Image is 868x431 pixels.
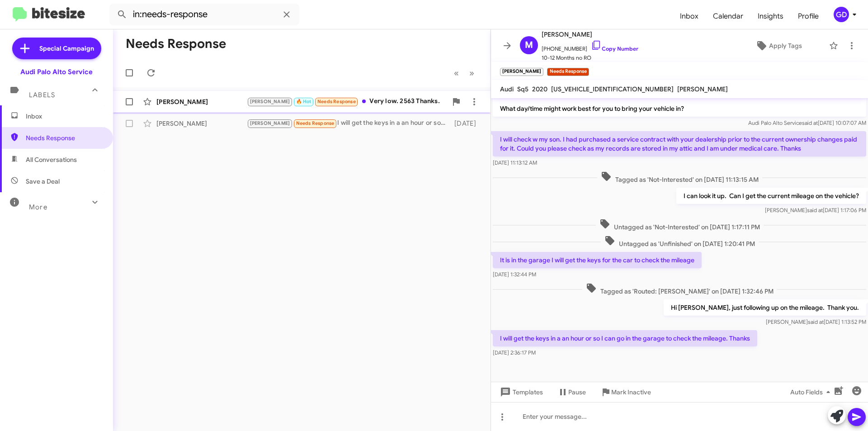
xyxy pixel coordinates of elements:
span: Needs Response [317,99,356,104]
button: Auto Fields [783,384,841,400]
span: Tagged as 'Routed: [PERSON_NAME]' on [DATE] 1:32:46 PM [582,283,777,296]
p: I will check w my son. I had purchased a service contract with your dealership prior to the curre... [493,131,866,156]
span: [PERSON_NAME] [250,120,290,126]
span: [DATE] 2:36:17 PM [493,349,536,356]
a: Profile [791,3,826,29]
p: Hi [PERSON_NAME], just following up on the mileage. Thank you. [664,299,866,316]
span: said at [808,318,824,325]
button: Templates [491,384,550,400]
span: [US_VEHICLE_IDENTIFICATION_NUMBER] [551,85,674,93]
a: Calendar [706,3,750,29]
span: Pause [568,384,586,400]
span: Inbox [26,112,103,121]
span: 🔥 Hot [296,99,311,104]
p: It is in the garage I will get the keys for the car to check the mileage [493,252,702,268]
a: Copy Number [591,45,638,52]
button: Previous [448,64,464,82]
span: Templates [498,384,543,400]
span: Audi [500,85,514,93]
h1: Needs Response [126,37,226,51]
span: [PERSON_NAME] [677,85,728,93]
span: [PERSON_NAME] [DATE] 1:17:06 PM [765,207,866,213]
button: Apply Tags [732,38,825,54]
span: Save a Deal [26,177,60,186]
div: Audi Palo Alto Service [20,67,93,76]
span: Labels [29,91,55,99]
span: Mark Inactive [611,384,651,400]
button: GD [826,7,858,22]
span: Apply Tags [769,38,802,54]
small: [PERSON_NAME] [500,68,543,76]
button: Pause [550,384,593,400]
div: GD [834,7,849,22]
p: I can look it up. Can I get the current mileage on the vehicle? [676,188,866,204]
span: Tagged as 'Not-Interested' on [DATE] 11:13:15 AM [597,171,762,184]
span: » [469,67,474,79]
span: All Conversations [26,155,77,164]
span: Sq5 [517,85,528,93]
button: Mark Inactive [593,384,658,400]
span: 2020 [532,85,547,93]
span: [PHONE_NUMBER] [542,40,638,53]
div: Very low. 2563 Thanks. [247,96,447,107]
a: Inbox [673,3,706,29]
span: Auto Fields [790,384,834,400]
div: I will get the keys in a an hour or so I can go in the garage to check the mileage. Thanks [247,118,450,128]
span: « [454,67,459,79]
span: Special Campaign [39,44,94,53]
span: 10-12 Months no RO [542,53,638,62]
span: Needs Response [26,133,103,142]
span: [DATE] 11:13:12 AM [493,159,537,166]
span: Untagged as 'Not-Interested' on [DATE] 1:17:11 PM [596,218,764,232]
span: [DATE] 1:32:44 PM [493,271,536,278]
span: Needs Response [296,120,335,126]
span: M [525,38,533,52]
div: [DATE] [450,119,483,128]
span: More [29,203,47,211]
nav: Page navigation example [449,64,480,82]
span: said at [802,119,818,126]
span: [PERSON_NAME] [DATE] 1:13:52 PM [766,318,866,325]
input: Search [109,4,299,25]
small: Needs Response [547,68,589,76]
span: Audi Palo Alto Service [DATE] 10:07:07 AM [748,119,866,126]
span: [PERSON_NAME] [542,29,638,40]
div: [PERSON_NAME] [156,119,247,128]
a: Insights [750,3,791,29]
p: I will get the keys in a an hour or so I can go in the garage to check the mileage. Thanks [493,330,757,346]
button: Next [464,64,480,82]
a: Special Campaign [12,38,101,59]
span: [PERSON_NAME] [250,99,290,104]
span: said at [807,207,823,213]
div: [PERSON_NAME] [156,97,247,106]
span: Untagged as 'Unfinished' on [DATE] 1:20:41 PM [601,235,759,248]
